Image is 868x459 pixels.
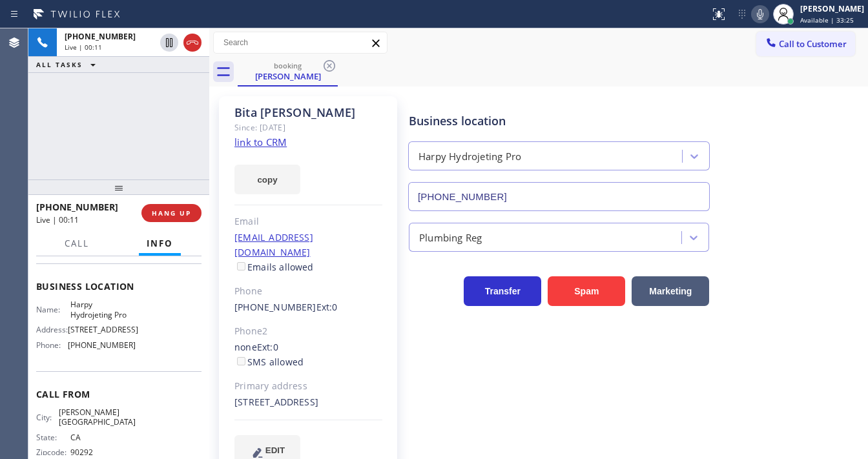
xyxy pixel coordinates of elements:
div: Plumbing Reg [419,230,482,245]
div: [PERSON_NAME] [800,3,864,14]
button: HANG UP [141,204,201,222]
span: EDIT [265,445,285,455]
button: Hang up [183,34,201,52]
button: Call [57,231,97,256]
span: Ext: 0 [316,301,338,313]
span: Ext: 0 [257,341,278,353]
a: link to CRM [234,136,287,148]
button: Spam [548,276,625,306]
a: [EMAIL_ADDRESS][DOMAIN_NAME] [234,231,313,258]
a: [PHONE_NUMBER] [234,301,316,313]
span: [STREET_ADDRESS] [68,325,138,334]
div: Email [234,214,382,229]
input: Emails allowed [237,262,245,270]
label: Emails allowed [234,261,314,273]
button: Hold Customer [160,34,178,52]
div: Phone [234,284,382,299]
button: copy [234,165,300,194]
span: Available | 33:25 [800,15,854,25]
button: Info [139,231,181,256]
button: Transfer [464,276,541,306]
div: Primary address [234,379,382,394]
div: [STREET_ADDRESS] [234,395,382,410]
div: Phone2 [234,324,382,339]
span: [PHONE_NUMBER] [65,31,136,42]
button: Call to Customer [756,32,855,56]
button: Mute [751,5,769,23]
span: Zipcode: [36,447,70,457]
div: Bita Goodman [239,57,336,85]
div: Business location [409,112,709,130]
span: Call [65,238,89,249]
input: SMS allowed [237,357,245,365]
span: Address: [36,325,68,334]
span: Harpy Hydrojeting Pro [70,300,135,320]
button: Marketing [632,276,709,306]
span: ALL TASKS [36,60,83,69]
div: Bita [PERSON_NAME] [234,105,382,120]
span: Business location [36,280,201,292]
span: [PHONE_NUMBER] [36,201,118,213]
input: Phone Number [408,182,710,211]
div: Since: [DATE] [234,120,382,135]
span: Name: [36,305,70,314]
span: Call to Customer [779,38,847,50]
span: [PHONE_NUMBER] [68,340,136,350]
span: Call From [36,388,201,400]
input: Search [214,32,387,53]
span: CA [70,433,135,442]
div: none [234,340,382,370]
span: HANG UP [152,209,191,218]
span: State: [36,433,70,442]
span: Live | 00:11 [65,43,102,52]
label: SMS allowed [234,356,304,368]
span: Live | 00:11 [36,214,79,225]
span: Phone: [36,340,68,350]
div: Harpy Hydrojeting Pro [418,149,521,164]
span: 90292 [70,447,135,457]
span: City: [36,413,59,422]
div: [PERSON_NAME] [239,70,336,82]
div: booking [239,61,336,70]
span: [PERSON_NAME][GEOGRAPHIC_DATA] [59,407,136,427]
button: ALL TASKS [28,57,108,72]
span: Info [147,238,173,249]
